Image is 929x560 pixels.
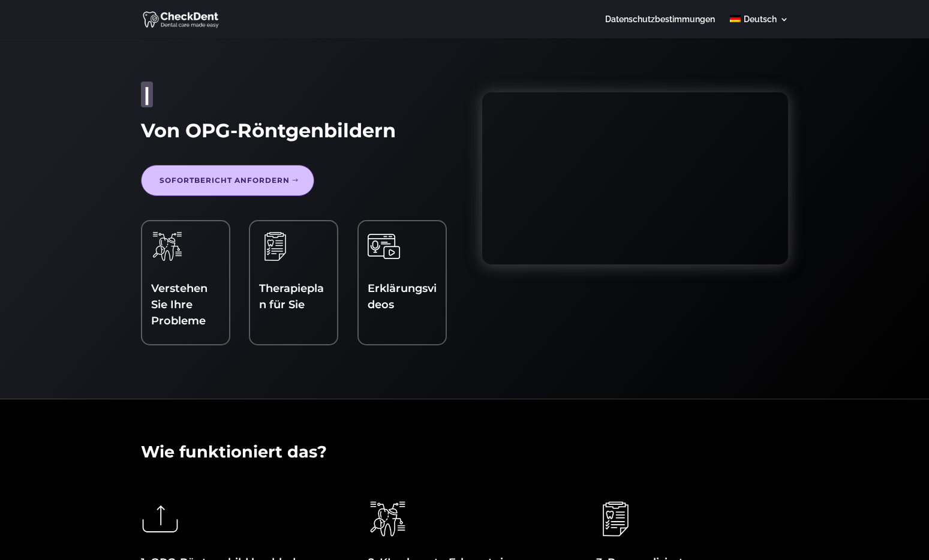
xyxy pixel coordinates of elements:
[141,119,447,148] h1: Von OPG-Röntgenbildern
[151,282,208,327] a: Verstehen Sie Ihre Probleme
[368,282,437,311] a: Erklärungsvideos
[744,14,777,24] span: Deutsch
[141,165,314,196] a: Sofortbericht anfordern
[482,92,788,264] iframe: Wie Sie Ihr Röntgenbild hochladen und sofort eine zweite Meinung erhalten
[730,15,788,38] a: Deutsch
[143,10,220,29] img: CheckDent
[605,15,715,38] a: Datenschutzbestimmungen
[259,282,324,311] a: Therapieplan für Sie
[141,442,327,462] span: Wie funktioniert das?
[144,83,150,106] span: |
